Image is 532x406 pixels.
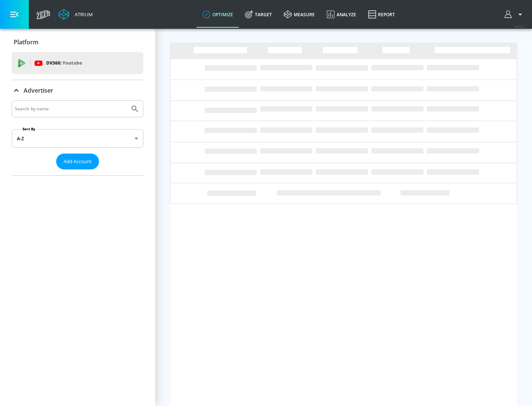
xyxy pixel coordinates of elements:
a: measure [278,1,321,28]
div: Atrium [72,11,93,18]
span: v 4.22.2 [514,24,525,28]
p: DV360: [46,59,82,67]
a: Atrium [58,9,93,20]
button: Add Account [56,154,99,169]
nav: list of Advertiser [12,169,143,175]
p: Youtube [62,59,82,67]
a: Report [362,1,401,28]
p: Advertiser [24,86,53,94]
a: Target [239,1,278,28]
a: Analyze [321,1,362,28]
p: Platform [14,38,38,46]
div: A-Z [12,129,143,148]
input: Search by name [15,104,127,114]
label: Sort By [21,127,37,131]
div: Advertiser [12,100,143,175]
div: Advertiser [12,80,143,101]
a: optimize [197,1,239,28]
div: DV360: Youtube [12,52,143,74]
div: Platform [12,32,143,52]
span: Add Account [64,157,92,166]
